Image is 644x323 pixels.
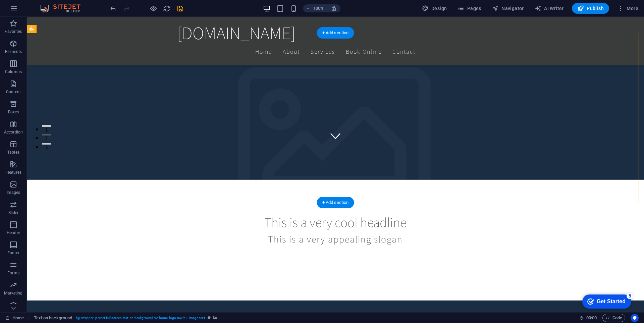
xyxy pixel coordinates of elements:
button: 1 [15,108,24,110]
p: Marketing [4,290,22,296]
span: 00 00 [586,314,597,322]
span: . bg-wrapper .preset-fullscreen-text-on-background-v2-home-logo-nav-h1-image-text [75,314,205,322]
p: Elements [5,49,22,54]
button: 2 [15,117,24,119]
button: AI Writer [532,3,567,14]
button: Publish [572,3,609,14]
p: Images [7,190,20,195]
span: Code [605,314,622,322]
div: + Add section [317,27,354,39]
span: AI Writer [535,5,564,12]
button: Code [602,314,625,322]
div: + Add section [317,197,354,208]
button: Navigator [489,3,527,14]
i: Undo: Change text (Ctrl+Z) [109,5,117,12]
span: : [591,315,592,320]
p: Accordion [4,129,23,135]
i: Reload page [163,5,171,12]
button: reload [163,4,171,12]
button: undo [109,4,117,12]
p: Forms [7,270,19,276]
button: save [176,4,184,12]
a: Click to cancel selection. Double-click to open Pages [5,314,24,322]
img: Editor Logo [39,4,89,12]
button: Usercentrics [631,314,639,322]
div: Get Started 5 items remaining, 0% complete [5,3,54,17]
button: Click here to leave preview mode and continue editing [149,4,157,12]
span: Click to select. Double-click to edit [34,314,72,322]
i: Save (Ctrl+S) [176,5,184,12]
p: Slider [8,210,19,215]
i: This element contains a background [213,316,217,320]
span: Pages [458,5,481,12]
div: Get Started [20,7,49,13]
span: Publish [577,5,604,12]
h6: Session time [579,314,597,322]
button: More [614,3,641,14]
span: More [617,5,638,12]
p: Boxes [8,109,19,115]
span: Navigator [492,5,524,12]
div: Design (Ctrl+Alt+Y) [419,3,450,14]
span: Design [422,5,447,12]
p: Content [6,89,21,95]
p: Tables [7,150,19,155]
p: Footer [7,250,19,256]
nav: breadcrumb [34,314,217,322]
i: On resize automatically adjust zoom level to fit chosen device. [331,5,337,11]
button: 100% [303,4,327,12]
i: This element is a customizable preset [208,316,211,320]
button: Design [419,3,450,14]
p: Columns [5,69,22,74]
p: Header [7,230,20,235]
h6: 100% [313,4,324,12]
button: Pages [455,3,484,14]
div: 5 [50,1,56,8]
p: Features [5,170,21,175]
button: 3 [15,126,24,128]
p: Favorites [5,29,22,34]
